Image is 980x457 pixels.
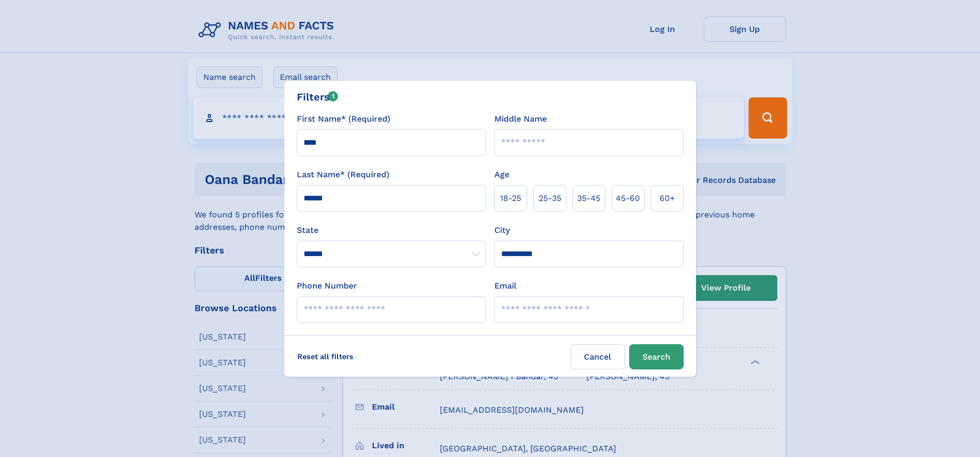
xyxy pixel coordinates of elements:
[494,224,510,236] label: City
[500,192,521,205] span: 18‑25
[494,280,516,292] label: Email
[660,192,675,205] span: 60+
[297,89,338,105] div: Filters
[616,192,640,205] span: 45‑60
[629,344,684,369] button: Search
[297,168,389,181] label: Last Name* (Required)
[297,113,390,125] label: First Name* (Required)
[297,280,357,292] label: Phone Number
[577,192,600,205] span: 35‑45
[494,113,547,125] label: Middle Name
[494,168,509,181] label: Age
[539,192,561,205] span: 25‑35
[297,224,486,236] label: State
[291,344,360,369] label: Reset all filters
[571,344,625,369] label: Cancel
